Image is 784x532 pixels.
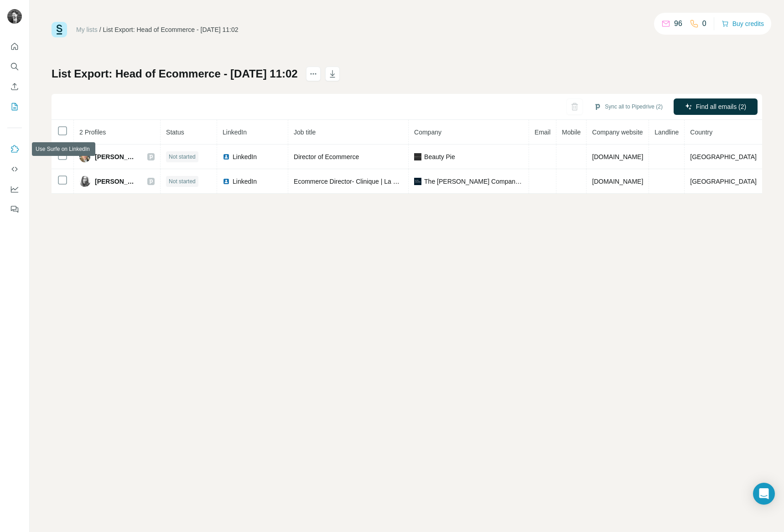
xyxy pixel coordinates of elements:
[690,178,757,185] span: [GEOGRAPHIC_DATA]
[592,178,643,185] span: [DOMAIN_NAME]
[722,17,764,30] button: Buy credits
[76,26,98,33] a: My lists
[223,153,230,160] img: LinkedIn logo
[690,129,712,136] span: Country
[95,152,138,161] span: [PERSON_NAME]
[690,153,757,160] span: [GEOGRAPHIC_DATA]
[233,177,257,186] span: LinkedIn
[7,201,22,217] button: Feedback
[103,25,239,34] div: List Export: Head of Ecommerce - [DATE] 11:02
[169,177,196,186] span: Not started
[79,129,106,136] span: 2 Profiles
[169,153,196,161] span: Not started
[294,178,531,185] span: Ecommerce Director- Clinique | La Mer | Dr [PERSON_NAME] | Origins | Lab Series
[7,38,22,55] button: Quick start
[535,129,550,136] span: Email
[654,129,679,136] span: Landline
[294,129,316,136] span: Job title
[674,18,682,29] p: 96
[7,161,22,177] button: Use Surfe API
[696,102,746,111] span: Find all emails (2)
[233,152,257,161] span: LinkedIn
[7,9,22,24] img: Avatar
[95,177,138,186] span: [PERSON_NAME]
[223,129,247,136] span: LinkedIn
[414,178,421,185] img: company-logo
[7,141,22,157] button: Use Surfe on LinkedIn
[592,153,643,160] span: [DOMAIN_NAME]
[99,25,101,34] li: /
[587,100,669,114] button: Sync all to Pipedrive (2)
[7,58,22,75] button: Search
[223,178,230,185] img: LinkedIn logo
[592,129,643,136] span: Company website
[414,129,441,136] span: Company
[79,151,90,162] img: Avatar
[562,129,581,136] span: Mobile
[753,483,775,505] div: Open Intercom Messenger
[7,98,22,115] button: My lists
[52,67,298,81] h1: List Export: Head of Ecommerce - [DATE] 11:02
[7,78,22,95] button: Enrich CSV
[674,98,758,115] button: Find all emails (2)
[7,181,22,197] button: Dashboard
[424,152,455,161] span: Beauty Pie
[166,129,184,136] span: Status
[424,177,523,186] span: The [PERSON_NAME] Companies Inc.
[306,67,321,81] button: actions
[702,18,706,29] p: 0
[52,22,67,37] img: Surfe Logo
[79,176,90,187] img: Avatar
[414,153,421,160] img: company-logo
[294,153,359,160] span: Director of Ecommerce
